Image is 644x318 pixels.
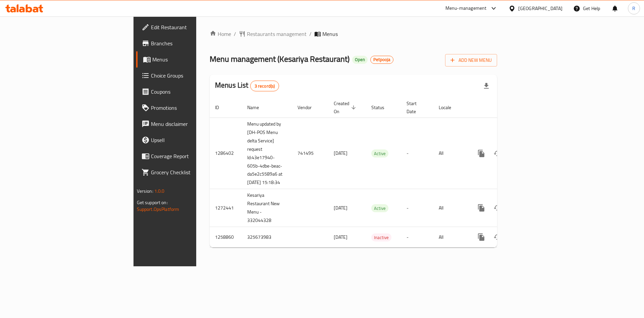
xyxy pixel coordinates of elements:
div: Total records count [250,81,279,91]
span: Vendor [298,103,320,111]
nav: breadcrumb [210,30,497,38]
table: enhanced table [210,97,543,248]
div: Open [352,56,368,64]
span: Status [371,103,393,111]
span: Menu disclaimer [151,120,236,128]
td: - [401,118,433,189]
span: Restaurants management [247,30,307,38]
a: Choice Groups [136,67,241,84]
button: Change Status [489,229,505,245]
span: Coverage Report [151,152,236,160]
a: Menus [136,51,241,67]
span: Menus [152,55,236,63]
span: Edit Restaurant [151,23,236,31]
a: Support.OpsPlatform [137,205,179,214]
span: Choice Groups [151,72,236,80]
h2: Menus List [215,80,279,91]
span: Name [247,103,268,111]
button: Add New Menu [445,54,497,66]
span: Get support on: [137,198,168,207]
button: more [473,145,489,162]
td: All [433,227,468,247]
span: Locale [439,103,460,111]
span: Inactive [371,234,391,241]
span: Menus [322,30,338,38]
span: 3 record(s) [251,83,279,89]
td: 325673983 [242,227,292,247]
span: ID [215,103,228,111]
span: Coupons [151,88,236,96]
div: [GEOGRAPHIC_DATA] [518,5,562,12]
span: Version: [137,187,153,195]
div: Export file [478,78,494,94]
a: Grocery Checklist [136,164,241,180]
span: Created On [334,99,358,116]
span: Grocery Checklist [151,168,236,176]
span: Active [371,205,388,212]
td: All [433,118,468,189]
button: more [473,229,489,245]
span: Branches [151,39,236,47]
a: Menu disclaimer [136,116,241,132]
span: [DATE] [334,203,347,212]
a: Edit Restaurant [136,19,241,35]
a: Restaurants management [239,30,307,38]
button: Change Status [489,145,505,162]
div: Active [371,204,388,212]
li: / [309,30,312,38]
span: Petpooja [371,57,393,62]
a: Coverage Report [136,148,241,164]
button: more [473,200,489,216]
td: 741495 [292,118,328,189]
a: Branches [136,35,241,51]
button: Change Status [489,200,505,216]
a: Promotions [136,100,241,116]
td: Menu updated by [DH-POS Menu delta Service] request Id:43e17940-605b-4dbe-beac-da5e2c5589a6 at [D... [242,118,292,189]
span: Start Date [407,99,425,116]
div: Active [371,149,388,157]
span: Menu management ( Kesariya Restaurant ) [210,51,350,66]
span: [DATE] [334,149,347,157]
div: Menu-management [445,4,487,12]
a: Upsell [136,132,241,148]
span: [DATE] [334,233,347,241]
span: Add New Menu [450,56,492,64]
td: Kesariya Restaurant New Menu - 332044328 [242,189,292,227]
a: Coupons [136,84,241,100]
span: Upsell [151,136,236,144]
td: - [401,227,433,247]
span: Active [371,150,388,157]
th: Actions [468,97,543,118]
span: R [632,5,635,12]
span: Promotions [151,104,236,112]
td: - [401,189,433,227]
td: All [433,189,468,227]
span: 1.0.0 [154,187,165,195]
span: Open [352,57,368,62]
